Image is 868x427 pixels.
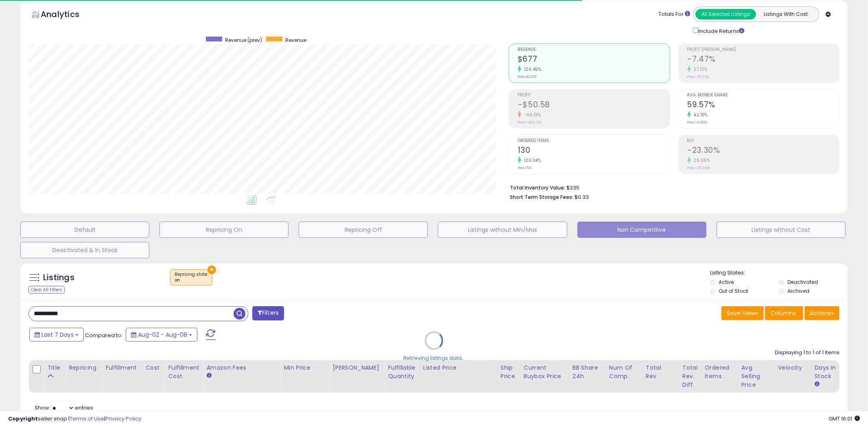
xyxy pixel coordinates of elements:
[687,100,839,111] h2: 59.57%
[518,139,669,143] span: Ordered Items
[518,74,536,79] small: Prev: $299
[687,74,710,79] small: Prev: -10.25%
[695,9,756,20] button: All Selected Listings
[691,66,708,72] small: 27.12%
[518,54,669,65] h2: $677
[20,242,149,258] button: Deactivated & In Stock
[285,37,306,44] span: Revenue
[687,48,839,52] span: Profit [PERSON_NAME]
[8,415,141,423] div: seller snap | |
[518,146,669,157] h2: 130
[518,166,532,170] small: Prev: 59
[225,37,262,44] span: Revenue (prev)
[510,194,573,200] b: Short Term Storage Fees:
[521,112,541,118] small: -65.13%
[160,222,289,238] button: Repricing On
[687,26,754,35] div: Include Returns
[510,182,833,192] li: $235
[521,157,541,163] small: 120.34%
[510,184,565,191] b: Total Inventory Value:
[577,222,706,238] button: Non Competitive
[521,66,542,72] small: 126.45%
[687,120,708,125] small: Prev: 41.86%
[41,9,95,22] h5: Analytics
[518,48,669,52] span: Revenue
[687,146,839,157] h2: -23.30%
[687,139,839,143] span: ROI
[691,157,710,163] small: 25.06%
[299,222,428,238] button: Repricing Off
[404,355,465,362] div: Retrieving listings data..
[717,222,846,238] button: Listings without Cost
[687,54,839,65] h2: -7.47%
[687,166,711,170] small: Prev: -31.09%
[575,193,589,201] span: $0.33
[20,222,149,238] button: Default
[8,415,38,423] strong: Copyright
[518,120,541,125] small: Prev: -$30.63
[687,93,839,98] span: Avg. Buybox Share
[691,112,708,118] small: 42.31%
[658,11,690,18] div: Totals For
[756,9,816,20] button: Listings With Cost
[438,222,567,238] button: Listings without Min/Max
[518,100,669,111] h2: -$50.58
[518,93,669,98] span: Profit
